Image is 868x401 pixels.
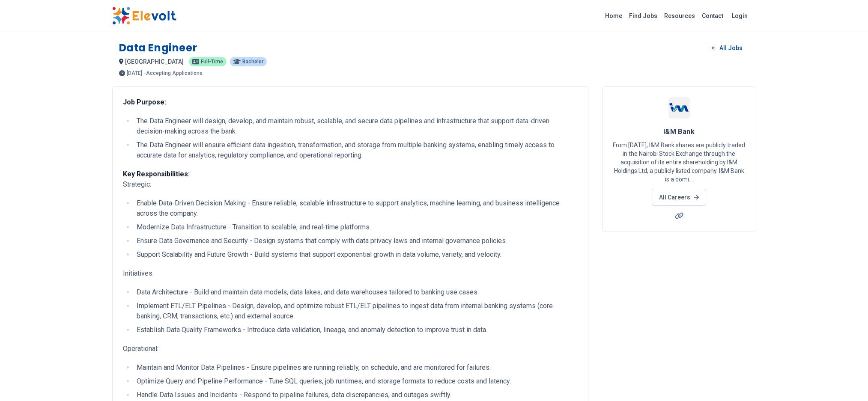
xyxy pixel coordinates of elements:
p: Operational: [123,344,578,354]
li: Data Architecture - Build and maintain data models, data lakes, and data warehouses tailored to b... [134,287,578,297]
a: Contact [698,9,727,23]
p: Strategic: [123,169,578,190]
img: I&M Bank [668,97,690,119]
li: Enable Data-Driven Decision Making - Ensure reliable, scalable infrastructure to support analytic... [134,198,578,219]
a: Resources [661,9,698,23]
p: Initiatives: [123,268,578,279]
strong: Job Purpose: [123,98,166,106]
li: Establish Data Quality Frameworks - Introduce data validation, lineage, and anomaly detection to ... [134,325,578,335]
p: - Accepting Applications [144,71,203,76]
img: Elevolt [112,7,176,25]
a: All Careers [652,189,706,206]
li: The Data Engineer will ensure efficient data ingestion, transformation, and storage from multiple... [134,140,578,160]
li: Maintain and Monitor Data Pipelines - Ensure pipelines are running reliably, on schedule, and are... [134,362,578,373]
span: [DATE] [127,71,142,76]
span: [GEOGRAPHIC_DATA] [125,58,184,65]
span: I&M Bank [663,128,695,136]
a: All Jobs [705,42,749,54]
li: Modernize Data Infrastructure - Transition to scalable, and real-time platforms. [134,222,578,232]
a: Home [602,9,626,23]
span: Bachelor [242,59,263,64]
li: Ensure Data Governance and Security - Design systems that comply with data privacy laws and inter... [134,236,578,246]
a: Login [727,7,753,24]
strong: Key Responsibilities: [123,170,190,178]
li: Implement ETL/ELT Pipelines - Design, develop, and optimize robust ETL/ELT pipelines to ingest da... [134,301,578,321]
a: Find Jobs [626,9,661,23]
li: Support Scalability and Future Growth - Build systems that support exponential growth in data vol... [134,250,578,260]
span: Full-time [201,59,223,64]
li: Handle Data Issues and Incidents - Respond to pipeline failures, data discrepancies, and outages ... [134,390,578,400]
li: Optimize Query and Pipeline Performance - Tune SQL queries, job runtimes, and storage formats to ... [134,376,578,386]
p: From [DATE], I&M Bank shares are publicly traded in the Nairobi Stock Exchange through the acquis... [613,141,746,184]
h1: Data Engineer [119,41,197,55]
li: The Data Engineer will design, develop, and maintain robust, scalable, and secure data pipelines ... [134,116,578,137]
